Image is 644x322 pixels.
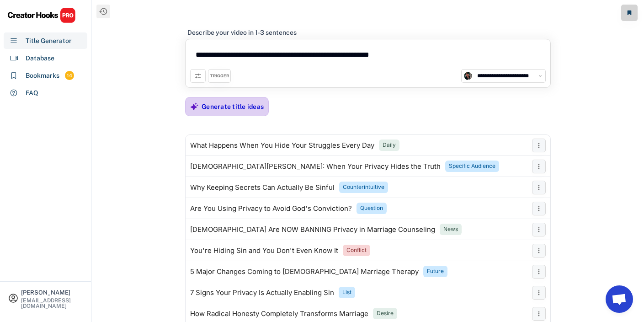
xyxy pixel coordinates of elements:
div: 14 [65,72,74,80]
div: You're Hiding Sin and You Don't Even Know It [190,247,338,254]
div: Specific Audience [449,162,495,170]
div: Desire [377,310,394,317]
div: Future [427,268,444,275]
div: How Radical Honesty Completely Transforms Marriage [190,310,368,317]
div: Are You Using Privacy to Avoid God's Conviction? [190,205,352,212]
div: [DEMOGRAPHIC_DATA] Are NOW BANNING Privacy in Marriage Counseling [190,226,435,233]
div: Title Generator [26,36,72,46]
div: TRIGGER [210,73,229,79]
div: News [443,225,458,233]
div: List [342,289,351,296]
a: Open chat [606,285,633,313]
div: [DEMOGRAPHIC_DATA][PERSON_NAME]: When Your Privacy Hides the Truth [190,163,441,170]
div: Generate title ideas [202,102,264,111]
div: Conflict [346,247,367,254]
div: Bookmarks [26,71,59,80]
div: What Happens When You Hide Your Struggles Every Day [190,142,374,149]
img: channels4_profile.jpg [464,72,472,80]
div: Daily [383,141,396,149]
div: Why Keeping Secrets Can Actually Be Sinful [190,184,335,191]
img: CHPRO%20Logo.svg [7,7,76,23]
div: Describe your video in 1-3 sentences [187,28,297,37]
div: Question [360,204,383,212]
div: [PERSON_NAME] [21,290,83,295]
div: FAQ [26,88,38,98]
div: Database [26,54,54,63]
div: Counterintuitive [343,183,384,191]
div: [EMAIL_ADDRESS][DOMAIN_NAME] [21,298,83,309]
div: 7 Signs Your Privacy Is Actually Enabling Sin [190,289,334,296]
div: 5 Major Changes Coming to [DEMOGRAPHIC_DATA] Marriage Therapy [190,268,419,275]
